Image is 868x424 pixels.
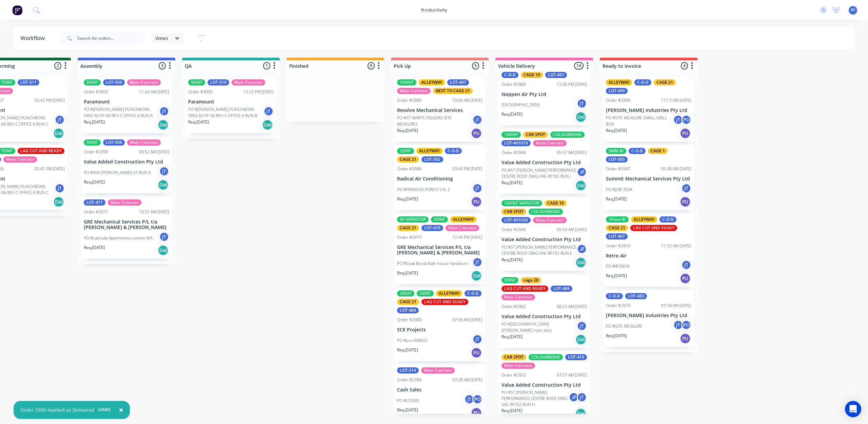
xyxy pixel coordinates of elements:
[421,299,468,305] div: LAG CUT AND READY
[3,156,37,162] div: Main Contract
[501,354,526,360] div: CAR SPOT
[81,137,172,193] div: 50INTLOT-506Main ContractOrder #299906:52 AM [DATE]Value Added Construction Pty LtdPO #400 [PERSO...
[397,216,429,223] div: 50 VAPASTOP
[397,317,421,323] div: Order #2980
[501,408,522,414] p: Req. [DATE]
[397,338,428,344] p: PO #p.o-006822
[394,145,485,210] div: 25INTALLEYWAYC-O-DCAGE 21LOT-502Order #298603:40 PM [DATE]Radical Air ConditioningPO #FRANCHS FOR...
[471,407,482,418] div: PU
[397,148,414,154] div: 25INT
[452,166,482,172] div: 03:40 PM [DATE]
[606,323,642,329] p: PO #SITE MEASURE
[397,234,421,240] div: Order #2973
[84,89,108,95] div: Order #3003
[421,225,443,231] div: LOT-479
[472,394,482,404] div: PO
[501,389,569,408] p: PO #ST [PERSON_NAME] PERFORMANCE CENTRE ROOF DWG-VAE-RF102 RUN H
[397,225,419,231] div: CAGE 21
[84,209,108,215] div: Order #2971
[575,408,586,419] div: Del
[577,98,587,109] div: jT
[208,79,229,85] div: LOT-510
[499,69,590,126] div: C-O-DCAGE 19LOT-491Order #298412:06 PM [DATE]Noppen Air Pty Ltd[GEOGRAPHIC_DATA]jTReq.[DATE]Del
[397,347,418,353] p: Req. [DATE]
[545,200,567,206] div: CAGE 16
[606,333,627,339] p: Req. [DATE]
[397,108,482,113] p: Resolve Mechanical Services
[188,79,205,85] div: 50INT
[84,245,105,251] p: Req. [DATE]
[661,97,691,103] div: 11:17 AM [DATE]
[606,108,691,113] p: [PERSON_NAME] Industries Pty Ltd
[501,81,526,88] div: Order #2984
[606,79,632,85] div: ALLEYWAY
[84,199,105,206] div: LOT-477
[158,119,169,130] div: Del
[569,392,579,402] div: JF
[606,273,627,279] p: Req. [DATE]
[557,227,587,233] div: 05:59 AM [DATE]
[394,288,485,361] div: 25EXT25INTALLEYWAYC-O-DCAGE 21LAG CUT AND READYLOT-484Order #298007:36 AM [DATE]SCE ProjectsPO #p...
[397,88,431,94] div: Main Contract
[606,216,629,223] div: 10mm BI
[119,405,123,415] span: ×
[472,334,482,344] div: jT
[654,79,676,85] div: CAGE 21
[603,145,694,210] div: 5MM BIC-O-DCAGE 1LOT-505Order #299705:38 AM [DATE]Summit Mechanical Services Pty LtdPO #JOB 3594j...
[529,354,563,360] div: COLOURBOND
[421,367,455,373] div: Main Contract
[397,307,419,313] div: LOT-484
[680,196,691,207] div: PU
[575,180,586,191] div: Del
[533,217,567,223] div: Main Contract
[397,176,482,182] p: Radical Air Conditioning
[577,244,587,254] div: JF
[557,304,587,310] div: 08:23 AM [DATE]
[77,32,144,45] input: Search for orders...
[84,179,105,185] p: Req. [DATE]
[577,321,587,331] div: jT
[18,79,39,85] div: LOT-511
[452,97,482,103] div: 10:04 AM [DATE]
[501,237,587,243] p: Value Added Construction Pty Ltd
[188,99,274,105] p: Paramount
[501,217,531,223] div: LOT-#01020
[575,334,586,345] div: Del
[845,401,861,417] div: Open Intercom Messenger
[575,257,586,268] div: Del
[127,139,161,146] div: Main Contract
[661,243,691,249] div: 11:32 AM [DATE]
[108,199,141,206] div: Main Contract
[397,407,418,413] p: Req. [DATE]
[673,320,683,330] div: jT
[465,290,481,296] div: C-O-D
[501,314,587,320] p: Value Added Construction Pty Ltd
[648,148,668,154] div: CAGE 1
[232,79,265,85] div: Main Contract
[103,139,125,146] div: LOT-506
[545,72,567,78] div: LOT-491
[501,304,526,310] div: Order #2962
[112,402,130,418] button: Close
[501,209,526,215] div: CAR SPOT
[680,273,691,284] div: PU
[397,79,416,85] div: 100INT
[81,77,172,133] div: 50INTLOT-509Main ContractOrder #300311:24 AM [DATE]ParamountPO #[PERSON_NAME] PUNCHBOWL DWG-M-OF-...
[84,107,159,119] p: PO #[PERSON_NAME] PUNCHBOWL DWG-M-OF-06 REV-C OFFICE 6 RUN A
[851,7,855,13] span: PF
[606,115,673,127] p: PO #SITE MEASURE SMALL GRILL BOX
[397,166,421,172] div: Order #2986
[501,72,518,78] div: C-O-D
[521,277,541,283] div: cage 28
[471,347,482,358] div: PU
[533,140,567,146] div: Main Contract
[680,128,691,139] div: PU
[523,132,548,138] div: CAR SPOT
[603,77,694,142] div: ALLEYWAYC-O-DCAGE 21LOT-499Order #299011:17 AM [DATE][PERSON_NAME] Industries Pty LtdPO #SITE MEA...
[501,150,526,156] div: Order #2944
[501,92,587,97] p: Noppen Air Pty Ltd
[680,333,691,344] div: PU
[472,115,482,125] div: jT
[557,150,587,156] div: 05:57 AM [DATE]
[185,77,276,133] div: 50INTLOT-510Main ContractOrder #300512:25 PM [DATE]ParamountPO #[PERSON_NAME] PUNCHBOWL DWG-M-OF-...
